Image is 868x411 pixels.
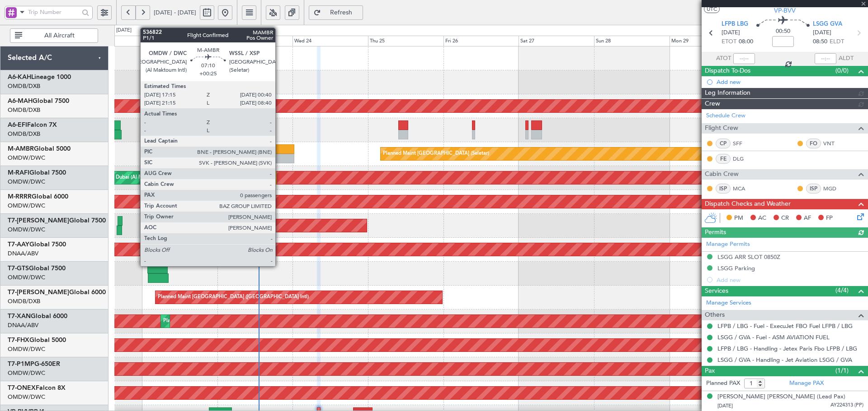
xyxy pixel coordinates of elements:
div: Thu 25 [368,36,443,46]
span: LFPB LBG [722,20,748,29]
a: T7-FHXGlobal 5000 [8,337,66,343]
a: LFPB / LBG - Handling - Jetex Paris Fbo LFPB / LBG [717,345,857,352]
a: LFPB / LBG - Fuel - ExecuJet FBO Fuel LFPB / LBG [717,322,853,330]
div: Planned Maint Dubai (Al Maktoum Intl) [232,171,321,185]
span: T7-[PERSON_NAME] [8,217,69,224]
a: T7-AAYGlobal 7500 [8,241,66,248]
span: T7-FHX [8,337,29,343]
div: Planned Maint Dubai (Al Maktoum Intl) [158,219,247,232]
span: PM [734,214,743,223]
span: FP [826,214,833,223]
span: T7-ONEX [8,385,36,391]
span: ELDT [830,37,844,46]
span: AF [804,214,811,223]
span: (4/4) [835,286,849,295]
div: Planned Maint Dubai (Al Maktoum Intl) [81,171,170,185]
span: T7-XAN [8,313,31,319]
div: Planned Maint Dubai (Al Maktoum Intl) [170,147,259,161]
span: M-RRRR [8,194,32,200]
span: CR [781,214,789,223]
span: T7-P1MP [8,361,34,367]
span: ALDT [839,54,854,63]
span: A6-MAH [8,98,33,104]
a: M-AMBRGlobal 5000 [8,146,71,152]
a: A6-EFIFalcon 7X [8,122,57,128]
a: OMDB/DXB [8,130,40,138]
span: 08:50 [813,37,827,46]
a: OMDB/DXB [8,82,40,90]
a: LSGG / GVA - Handling - Jet Aviation LSGG / GVA [717,356,852,364]
button: Refresh [309,5,363,20]
a: OMDW/DWC [8,393,45,401]
a: OMDW/DWC [8,202,45,210]
span: [DATE] [813,28,831,37]
span: AC [758,214,766,223]
a: OMDW/DWC [8,345,45,353]
span: LSGG GVA [813,20,842,29]
a: Manage Services [706,299,751,308]
span: T7-GTS [8,265,29,272]
a: T7-GTSGlobal 7500 [8,265,66,272]
div: Sat 27 [519,36,594,46]
span: [DATE] [722,28,740,37]
a: OMDW/DWC [8,178,45,186]
a: DNAA/ABV [8,249,38,258]
div: Planned Maint Dubai (Al Maktoum Intl) [157,195,246,208]
a: A6-KAHLineage 1000 [8,74,71,80]
span: AY224313 (PP) [830,402,863,409]
div: Planned Maint [GEOGRAPHIC_DATA] ([GEOGRAPHIC_DATA] Intl) [158,291,309,304]
span: 00:50 [776,27,790,36]
span: All Aircraft [24,32,95,39]
span: Services [705,286,728,296]
a: T7-XANGlobal 6000 [8,313,67,319]
a: T7-P1MPG-650ER [8,361,60,367]
a: OMDW/DWC [8,226,45,234]
span: [DATE] [717,402,733,409]
a: OMDB/DXB [8,106,40,114]
span: Others [705,310,725,320]
span: M-AMBR [8,146,34,152]
div: Fri 26 [443,36,519,46]
span: (0/0) [835,66,849,75]
span: 08:00 [739,37,753,46]
div: Planned Maint Dubai (Al Maktoum Intl) [163,314,252,328]
span: A6-EFI [8,122,27,128]
span: T7-AAY [8,241,29,248]
div: Wed 24 [292,36,368,46]
a: A6-MAHGlobal 7500 [8,98,69,104]
a: T7-[PERSON_NAME]Global 6000 [8,289,106,296]
div: Planned Maint [GEOGRAPHIC_DATA] (Seletar) [383,147,489,161]
div: Add new [717,78,863,86]
div: Sun 28 [594,36,670,46]
span: ATOT [716,54,731,63]
span: Dispatch To-Dos [705,66,750,76]
a: M-RRRRGlobal 6000 [8,194,68,200]
span: ETOT [722,37,736,46]
a: LSGG / GVA - Fuel - ASM AVIATION FUEL [717,333,830,341]
span: Dispatch Checks and Weather [705,199,791,209]
div: [DATE] [116,27,132,34]
span: Refresh [323,9,360,16]
div: Mon 29 [670,36,745,46]
span: (1/1) [835,366,849,375]
a: DNAA/ABV [8,321,38,329]
a: OMDW/DWC [8,369,45,377]
a: OMDB/DXB [8,297,40,305]
a: OMDW/DWC [8,273,45,282]
span: VP-BVV [774,6,796,15]
a: T7-[PERSON_NAME]Global 7500 [8,217,106,224]
span: M-RAFI [8,170,29,176]
a: T7-ONEXFalcon 8X [8,385,66,391]
span: T7-[PERSON_NAME] [8,289,69,296]
label: Planned PAX [706,379,740,388]
a: Manage PAX [789,379,824,388]
button: UTC [704,5,720,13]
a: OMDW/DWC [8,154,45,162]
button: All Aircraft [10,28,98,43]
a: M-RAFIGlobal 7500 [8,170,66,176]
span: A6-KAH [8,74,31,80]
div: Tue 23 [217,36,293,46]
span: [DATE] - [DATE] [154,9,196,17]
span: Pax [705,366,715,376]
div: [PERSON_NAME] [PERSON_NAME] (Lead Pax) [717,393,845,402]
